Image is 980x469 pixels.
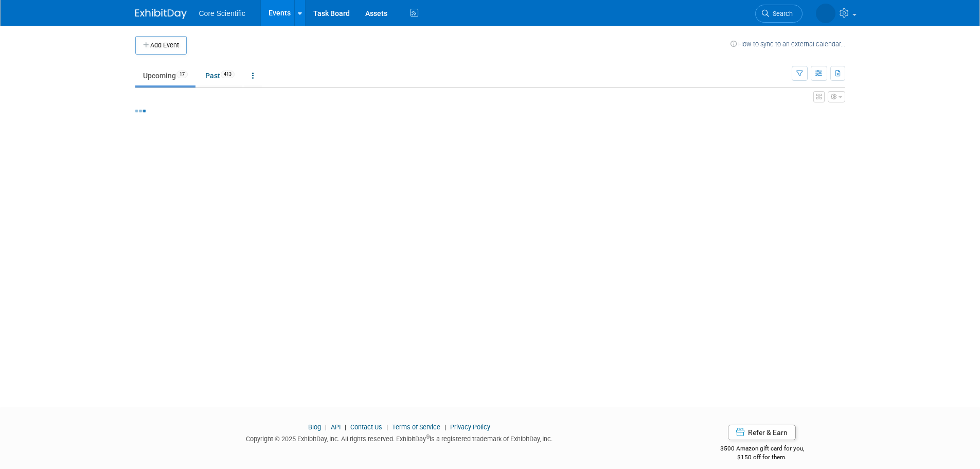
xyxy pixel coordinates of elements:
a: Contact Us [350,423,382,431]
div: Copyright © 2025 ExhibitDay, Inc. All rights reserved. ExhibitDay is a registered trademark of Ex... [135,432,664,444]
a: Refer & Earn [728,425,796,440]
a: Terms of Service [392,423,440,431]
div: $150 off for them. [679,453,845,462]
img: ExhibitDay [135,9,187,19]
span: Search [769,10,793,18]
a: Search [755,5,803,23]
span: | [384,423,390,431]
div: $500 Amazon gift card for you, [679,438,845,461]
a: API [331,423,341,431]
img: Alyona Yurchenko [816,4,835,23]
span: Core Scientific [199,9,245,18]
img: loading... [135,110,146,112]
span: 17 [176,71,188,78]
span: | [442,423,449,431]
a: Blog [308,423,321,431]
sup: ® [426,434,430,440]
span: 413 [221,71,235,78]
span: | [323,423,329,431]
a: Privacy Policy [450,423,490,431]
button: Add Event [135,36,187,55]
a: Past413 [198,66,242,85]
a: Upcoming17 [135,66,195,85]
span: | [342,423,349,431]
a: How to sync to an external calendar... [730,40,845,48]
